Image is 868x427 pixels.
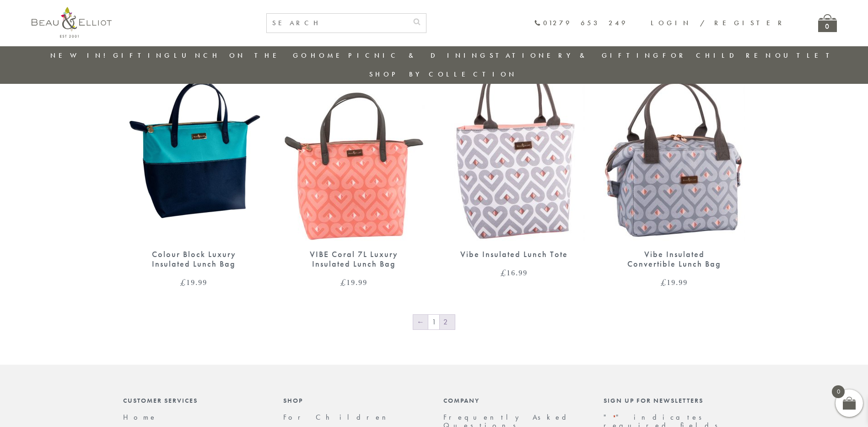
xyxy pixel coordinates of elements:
[340,277,367,288] bdi: 19.99
[663,51,774,60] a: For Children
[139,250,249,268] div: Colour Block Luxury Insulated Lunch Bag
[443,57,585,241] img: VIBE Lunch Bag
[267,14,408,33] input: SEARCH
[180,277,207,288] bdi: 19.99
[534,19,628,27] a: 01279 653 249
[501,267,507,278] span: £
[620,250,729,268] div: Vibe Insulated Convertible Lunch Bag
[123,57,265,241] img: Colour Block Luxury Insulated Lunch Bag
[340,277,346,288] span: £
[283,57,425,286] a: Insulated 7L Luxury Lunch Bag VIBE Coral 7L Luxury Insulated Lunch Bag £19.99
[32,7,112,38] img: logo
[428,315,439,329] a: Page 1
[651,18,786,27] a: Login / Register
[832,385,845,398] span: 0
[123,397,265,404] div: Customer Services
[443,397,585,404] div: Company
[818,14,837,32] a: 0
[413,315,428,329] a: ←
[459,250,569,259] div: Vibe Insulated Lunch Tote
[775,51,836,60] a: Outlet
[50,51,112,60] a: New in!
[604,57,745,241] img: Convertible Lunch Bag Vibe Insulated Lunch Bag
[123,412,157,422] a: Home
[283,412,393,422] a: For Children
[283,57,425,241] img: Insulated 7L Luxury Lunch Bag
[501,267,528,278] bdi: 16.99
[440,315,455,329] span: Page 2
[490,51,661,60] a: Stationery & Gifting
[369,70,517,79] a: Shop by collection
[113,51,173,60] a: Gifting
[180,277,186,288] span: £
[348,51,488,60] a: Picnic & Dining
[123,314,745,332] nav: Product Pagination
[283,397,425,404] div: Shop
[443,57,585,277] a: VIBE Lunch Bag Vibe Insulated Lunch Tote £16.99
[604,57,745,286] a: Convertible Lunch Bag Vibe Insulated Lunch Bag Vibe Insulated Convertible Lunch Bag £19.99
[174,51,309,60] a: Lunch On The Go
[311,51,347,60] a: Home
[661,277,688,288] bdi: 19.99
[299,250,409,268] div: VIBE Coral 7L Luxury Insulated Lunch Bag
[661,277,667,288] span: £
[123,57,265,286] a: Colour Block Luxury Insulated Lunch Bag Colour Block Luxury Insulated Lunch Bag £19.99
[604,397,745,404] div: Sign up for newsletters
